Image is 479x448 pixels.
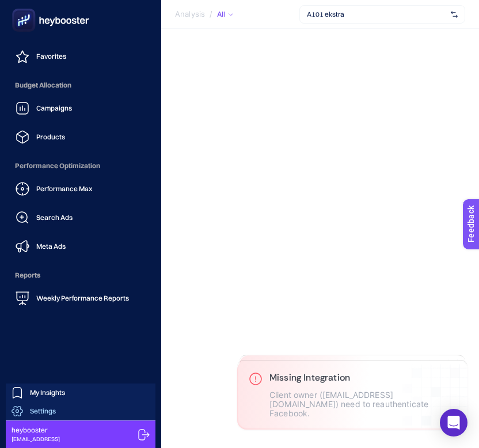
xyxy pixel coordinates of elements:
[307,10,446,19] span: A101 ekstra
[9,126,152,149] a: Products
[9,264,152,287] span: Reports
[269,372,456,384] h3: Missing Integration
[9,206,152,229] a: Search Ads
[6,384,155,402] a: My Insights
[9,154,152,177] span: Performance Optimization
[36,104,72,113] span: Campaigns
[9,45,152,68] a: Favorites
[217,10,233,19] div: All
[30,388,65,397] span: My Insights
[175,10,205,19] span: Analysis
[36,294,129,303] span: Weekly Performance Reports
[451,9,458,20] img: svg%3e
[36,213,73,222] span: Search Ads
[9,235,152,258] a: Meta Ads
[269,390,456,418] p: Client owner ([EMAIL_ADDRESS][DOMAIN_NAME]) need to reauthenticate Facebook.
[12,435,60,443] span: [EMAIL_ADDRESS]
[12,426,60,435] span: heybooster
[7,3,44,13] span: Feedback
[210,9,212,18] span: /
[36,242,66,251] span: Meta Ads
[36,132,65,142] span: Products
[9,97,152,120] a: Campaigns
[30,407,56,416] span: Settings
[9,74,152,97] span: Budget Allocation
[440,409,467,436] div: Open Intercom Messenger
[9,287,152,310] a: Weekly Performance Reports
[9,177,152,200] a: Performance Max
[6,402,155,420] a: Settings
[36,184,92,193] span: Performance Max
[36,52,66,61] span: Favorites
